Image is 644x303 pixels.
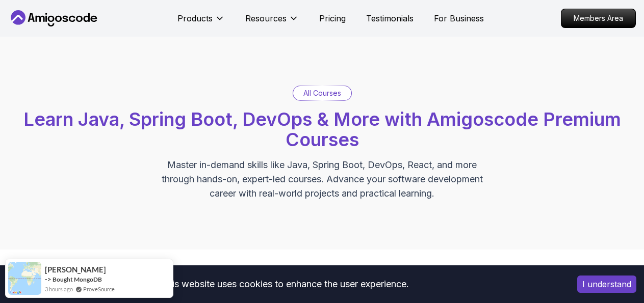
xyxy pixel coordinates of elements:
[366,12,414,24] a: Testimonials
[601,262,634,293] iframe: chat widget
[45,265,106,274] span: [PERSON_NAME]
[434,12,484,24] a: For Business
[577,276,636,293] button: Accept cookies
[8,262,41,295] img: provesource social proof notification image
[303,88,341,98] p: All Courses
[53,276,102,283] a: Bought MongoDB
[151,158,494,201] p: Master in-demand skills like Java, Spring Boot, DevOps, React, and more through hands-on, expert-...
[23,108,621,151] span: Learn Java, Spring Boot, DevOps & More with Amigoscode Premium Courses
[561,9,635,27] p: Members Area
[245,12,299,33] button: Resources
[561,9,636,28] a: Members Area
[8,273,562,295] div: This website uses cookies to enhance the user experience.
[45,275,51,283] span: ->
[319,12,346,24] a: Pricing
[450,183,634,257] iframe: chat widget
[177,12,225,33] button: Products
[83,286,115,292] a: ProveSource
[245,12,287,24] p: Resources
[177,12,213,24] p: Products
[45,285,73,293] span: 3 hours ago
